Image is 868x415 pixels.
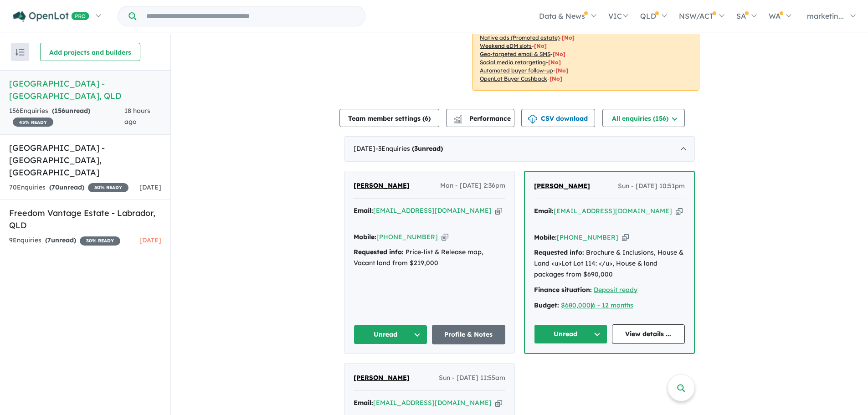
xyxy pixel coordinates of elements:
[534,42,547,49] span: [No]
[495,398,502,408] button: Copy
[557,233,618,241] a: [PHONE_NUMBER]
[9,77,161,102] h5: [GEOGRAPHIC_DATA] - [GEOGRAPHIC_DATA] , QLD
[9,235,120,246] div: 9 Enquir ies
[139,183,161,191] span: [DATE]
[480,59,546,66] u: Social media retargeting
[354,399,373,407] strong: Email:
[534,286,592,294] strong: Finance situation:
[594,286,637,294] a: Deposit ready
[480,67,553,74] u: Automated buyer follow-up
[414,144,418,153] span: 3
[534,324,607,344] button: Unread
[554,207,672,215] a: [EMAIL_ADDRESS][DOMAIN_NAME]
[534,207,554,215] strong: Email:
[455,114,511,123] span: Performance
[354,180,410,191] a: [PERSON_NAME]
[534,248,584,256] strong: Requested info:
[45,236,76,244] strong: ( unread)
[622,233,629,242] button: Copy
[9,182,128,193] div: 70 Enquir ies
[480,75,547,82] u: OpenLot Buyer Cashback
[13,11,89,22] img: Openlot PRO Logo White
[354,206,373,215] strong: Email:
[354,247,505,269] div: Price-list & Release map, Vacant land from $219,000
[49,183,84,191] strong: ( unread)
[138,6,363,26] input: Try estate name, suburb, builder or developer
[534,182,590,190] span: [PERSON_NAME]
[553,51,565,57] span: [No]
[495,206,502,215] button: Copy
[354,233,376,241] strong: Mobile:
[375,144,443,153] span: - 3 Enquir ies
[550,75,562,82] span: [No]
[562,34,575,41] span: [No]
[15,49,25,56] img: sort.svg
[442,232,448,242] button: Copy
[592,301,633,309] a: 6 - 12 months
[139,236,161,244] span: [DATE]
[354,325,427,344] button: Unread
[9,207,161,231] h5: Freedom Vantage Estate - Labrador , QLD
[51,183,59,191] span: 70
[446,109,514,127] button: Performance
[13,118,53,127] span: 45 % READY
[344,136,695,162] div: [DATE]
[602,109,685,127] button: All enquiries (156)
[354,248,404,256] strong: Requested info:
[9,106,124,128] div: 156 Enquir ies
[555,67,568,74] span: [No]
[432,325,506,344] a: Profile & Notes
[534,181,590,192] a: [PERSON_NAME]
[425,114,428,123] span: 6
[439,373,505,384] span: Sun - [DATE] 11:55am
[40,43,140,61] button: Add projects and builders
[339,109,439,127] button: Team member settings (6)
[54,107,65,115] span: 156
[521,109,595,127] button: CSV download
[412,144,443,153] strong: ( unread)
[807,11,844,20] span: marketin...
[88,183,128,192] span: 30 % READY
[373,399,492,407] a: [EMAIL_ADDRESS][DOMAIN_NAME]
[80,236,120,246] span: 30 % READY
[480,51,550,57] u: Geo-targeted email & SMS
[354,181,410,190] span: [PERSON_NAME]
[354,373,410,384] a: [PERSON_NAME]
[534,247,685,280] div: Brochure & Inclusions, House & Land <u>Lot Lot 114: </u>, House & land packages from $690,000
[528,115,537,124] img: download icon
[534,233,557,241] strong: Mobile:
[440,180,505,191] span: Mon - [DATE] 2:36pm
[373,206,492,215] a: [EMAIL_ADDRESS][DOMAIN_NAME]
[561,301,591,309] a: $680,000
[480,42,532,49] u: Weekend eDM slots
[676,206,683,216] button: Copy
[453,118,462,123] img: bar-chart.svg
[9,142,161,179] h5: [GEOGRAPHIC_DATA] - [GEOGRAPHIC_DATA] , [GEOGRAPHIC_DATA]
[534,300,685,311] div: |
[480,34,560,41] u: Native ads (Promoted estate)
[354,374,410,382] span: [PERSON_NAME]
[618,181,685,192] span: Sun - [DATE] 10:51pm
[548,59,561,66] span: [No]
[454,115,462,120] img: line-chart.svg
[52,107,90,115] strong: ( unread)
[124,107,150,126] span: 18 hours ago
[612,324,685,344] a: View details ...
[47,236,51,244] span: 7
[534,301,559,309] strong: Budget:
[376,233,438,241] a: [PHONE_NUMBER]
